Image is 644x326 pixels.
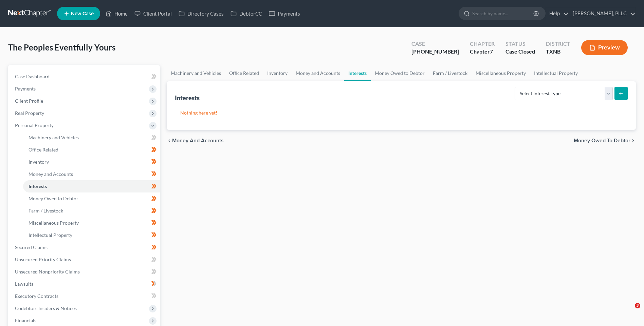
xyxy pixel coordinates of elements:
[23,131,160,144] a: Machinery and Vehicles
[344,65,371,81] a: Interests
[71,11,94,16] span: New Case
[15,244,48,250] span: Secured Claims
[15,257,71,262] span: Unsecured Priority Claims
[29,135,79,140] span: Machinery and Vehicles
[470,48,495,56] div: Chapter
[23,205,160,217] a: Farm / Livestock
[29,220,79,226] span: Miscellaneous Property
[505,40,535,48] div: Status
[29,159,49,165] span: Inventory
[29,196,78,201] span: Money Owed to Debtor
[227,7,265,20] a: DebtorCC
[29,232,72,238] span: Intellectual Property
[15,293,58,299] span: Executory Contracts
[630,138,636,143] i: chevron_right
[371,65,429,81] a: Money Owed to Debtor
[23,217,160,229] a: Miscellaneous Property
[10,278,160,290] a: Lawsuits
[15,110,44,116] span: Real Property
[23,192,160,205] a: Money Owed to Debtor
[23,180,160,192] a: Interests
[574,138,630,143] span: Money Owed to Debtor
[263,65,292,81] a: Inventory
[470,40,495,48] div: Chapter
[180,109,622,116] p: Nothing here yet!
[10,290,160,302] a: Executory Contracts
[429,65,472,81] a: Farm / Livestock
[131,7,175,20] a: Client Portal
[621,303,637,319] iframe: Intercom live chat
[10,70,160,83] a: Case Dashboard
[15,74,50,79] span: Case Dashboard
[15,86,36,91] span: Payments
[167,138,224,143] button: chevron_left Money and Accounts
[546,7,569,20] a: Help
[15,281,33,287] span: Lawsuits
[411,48,459,56] div: [PHONE_NUMBER]
[265,7,303,20] a: Payments
[472,65,530,81] a: Miscellaneous Property
[29,147,58,152] span: Office Related
[15,122,54,128] span: Personal Property
[10,241,160,253] a: Secured Claims
[530,65,582,81] a: Intellectual Property
[581,40,628,55] button: Preview
[569,7,636,20] a: [PERSON_NAME], PLLC
[23,144,160,156] a: Office Related
[472,7,534,20] input: Search by name...
[15,318,36,323] span: Financials
[546,48,570,56] div: TXNB
[102,7,131,20] a: Home
[175,7,227,20] a: Directory Cases
[505,48,535,56] div: Case Closed
[10,253,160,266] a: Unsecured Priority Claims
[167,138,172,143] i: chevron_left
[490,48,493,55] span: 7
[23,229,160,241] a: Intellectual Property
[29,208,63,213] span: Farm / Livestock
[29,183,47,189] span: Interests
[546,40,570,48] div: District
[574,138,636,143] button: Money Owed to Debtor chevron_right
[29,171,73,177] span: Money and Accounts
[8,42,115,52] span: The Peoples Eventfully Yours
[172,138,224,143] span: Money and Accounts
[15,269,80,274] span: Unsecured Nonpriority Claims
[175,94,200,102] div: Interests
[292,65,344,81] a: Money and Accounts
[167,65,225,81] a: Machinery and Vehicles
[411,40,459,48] div: Case
[15,305,77,311] span: Codebtors Insiders & Notices
[635,303,640,308] span: 3
[10,266,160,278] a: Unsecured Nonpriority Claims
[225,65,263,81] a: Office Related
[23,156,160,168] a: Inventory
[15,98,43,104] span: Client Profile
[23,168,160,180] a: Money and Accounts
